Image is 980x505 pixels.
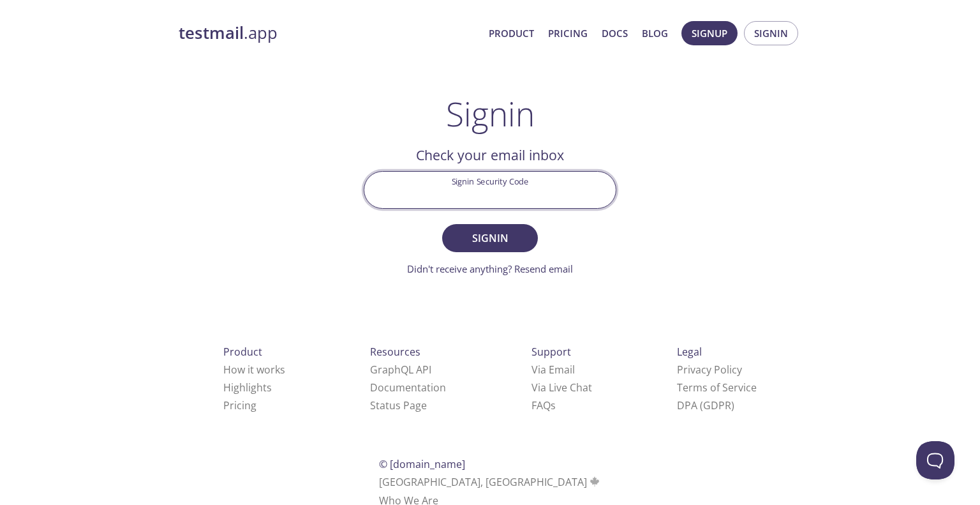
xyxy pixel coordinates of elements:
[602,25,628,41] a: Docs
[551,398,556,412] span: s
[223,363,285,377] a: How it works
[642,25,668,41] a: Blog
[364,144,616,166] h2: Check your email inbox
[370,398,427,412] a: Status Page
[531,398,556,412] a: FAQ
[179,22,244,44] strong: testmail
[370,381,446,395] a: Documentation
[442,224,538,252] button: Signin
[754,25,788,41] span: Signin
[489,25,534,41] a: Product
[379,457,465,471] span: © [DOMAIN_NAME]
[677,363,742,377] a: Privacy Policy
[456,229,524,247] span: Signin
[446,94,535,133] h1: Signin
[744,21,798,45] button: Signin
[548,25,588,41] a: Pricing
[407,262,573,275] a: Didn't receive anything? Resend email
[677,381,757,395] a: Terms of Service
[370,345,420,359] span: Resources
[179,22,479,44] a: testmail.app
[223,345,262,359] span: Product
[531,363,575,377] a: Via Email
[677,345,702,359] span: Legal
[677,398,734,412] a: DPA (GDPR)
[370,363,431,377] a: GraphQL API
[223,381,272,395] a: Highlights
[692,25,727,41] span: Signup
[531,381,592,395] a: Via Live Chat
[681,21,738,45] button: Signup
[223,398,256,412] a: Pricing
[531,345,571,359] span: Support
[916,441,954,479] iframe: Help Scout Beacon - Open
[379,475,602,489] span: [GEOGRAPHIC_DATA], [GEOGRAPHIC_DATA]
